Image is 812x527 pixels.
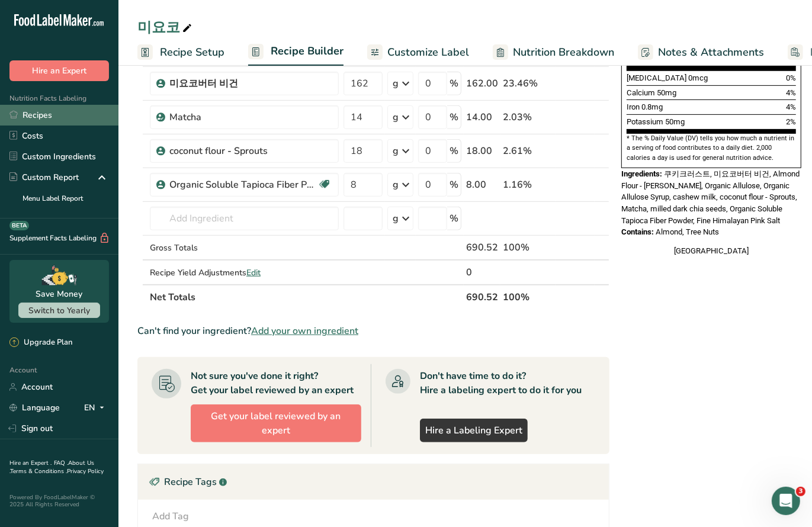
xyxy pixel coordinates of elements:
div: Custom Report [9,171,79,184]
div: Powered By FoodLabelMaker © 2025 All Rights Reserved [9,494,109,508]
span: Get your label reviewed by an expert [196,409,356,438]
div: Can't find your ingredient? [137,324,609,338]
div: EN [84,401,109,415]
div: 100% [503,240,553,255]
span: 2% [786,117,796,126]
th: Net Totals [147,284,464,309]
span: Edit [246,267,261,278]
span: 0mcg [688,73,708,82]
a: Language [9,397,60,418]
a: Recipe Setup [137,39,224,66]
button: Hire an Expert [9,60,109,81]
span: 50mg [657,88,676,97]
span: Calcium [627,88,655,97]
th: 100% [500,284,556,309]
a: Nutrition Breakdown [493,39,614,66]
div: Organic Soluble Tapioca Fiber Powder [169,178,317,192]
div: Matcha [169,110,317,124]
div: g [393,178,399,192]
a: Privacy Policy [67,467,104,475]
span: 4% [786,88,796,97]
a: Hire an Expert . [9,459,52,467]
span: Potassium [627,117,663,126]
div: Upgrade Plan [9,337,72,349]
span: [MEDICAL_DATA] [627,73,686,82]
input: Add Ingredient [150,207,339,230]
section: * The % Daily Value (DV) tells you how much a nutrient in a serving of food contributes to a dail... [627,134,796,163]
a: Recipe Builder [248,38,344,66]
div: Add Tag [152,509,189,523]
a: Notes & Attachments [638,39,764,66]
button: Switch to Yearly [18,303,100,318]
span: Ingredients: [621,169,662,178]
span: 0% [786,73,796,82]
div: g [393,144,399,158]
span: Contains: [621,227,654,236]
div: Gross Totals [150,242,339,254]
div: g [393,76,399,91]
span: 3 [796,487,805,496]
span: 4% [786,102,796,111]
div: Recipe Yield Adjustments [150,266,339,279]
a: Terms & Conditions . [10,467,67,475]
button: Get your label reviewed by an expert [191,404,361,442]
div: g [393,211,399,226]
a: About Us . [9,459,94,475]
div: 18.00 [466,144,498,158]
div: 2.61% [503,144,553,158]
div: 미요코 [137,17,194,38]
div: 8.00 [466,178,498,192]
div: 0 [466,265,498,279]
span: Almond, Tree Nuts [656,227,719,236]
div: Don't have time to do it? Hire a labeling expert to do it for you [420,369,582,397]
span: Switch to Yearly [28,305,90,316]
span: Add your own ingredient [251,324,358,338]
div: Recipe Tags [138,464,609,500]
div: coconut flour - Sprouts [169,144,317,158]
span: Recipe Setup [160,44,224,60]
div: 23.46% [503,76,553,91]
div: [GEOGRAPHIC_DATA] [621,245,801,257]
span: 쿠키크러스트, 미요코버터 비건, Almond Flour - [PERSON_NAME], Organic Allulose, Organic Allulose Syrup, cashew ... [621,169,800,225]
th: 690.52 [464,284,500,309]
iframe: Intercom live chat [772,487,800,515]
a: FAQ . [54,459,68,467]
div: 14.00 [466,110,498,124]
div: g [393,110,399,124]
span: 0.8mg [641,102,663,111]
a: Hire a Labeling Expert [420,419,528,442]
div: 162.00 [466,76,498,91]
span: Customize Label [387,44,469,60]
div: 2.03% [503,110,553,124]
div: BETA [9,221,29,230]
div: 미요코버터 비건 [169,76,317,91]
div: Not sure you've done it right? Get your label reviewed by an expert [191,369,354,397]
span: Recipe Builder [271,43,344,59]
span: Notes & Attachments [658,44,764,60]
div: 690.52 [466,240,498,255]
a: Customize Label [367,39,469,66]
span: Nutrition Breakdown [513,44,614,60]
div: Save Money [36,288,83,300]
span: Iron [627,102,640,111]
div: 1.16% [503,178,553,192]
span: 50mg [665,117,685,126]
